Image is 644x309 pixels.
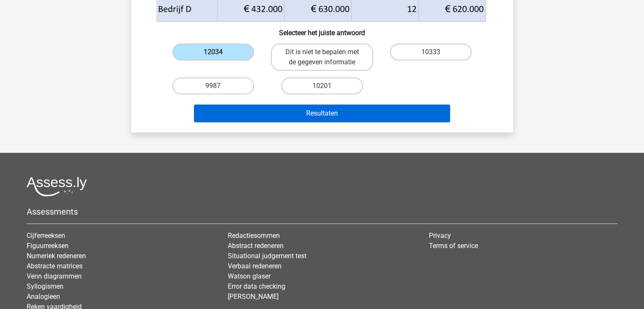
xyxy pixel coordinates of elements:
a: Cijferreeksen [27,232,65,240]
a: Watson glaser [228,272,271,280]
a: Situational judgement test [228,252,307,260]
label: 12034 [172,44,254,61]
a: Redactiesommen [228,232,280,240]
label: 9987 [172,77,254,94]
a: Numeriek redeneren [27,252,86,260]
a: Error data checking [228,282,285,290]
h6: Selecteer het juiste antwoord [145,22,500,37]
label: Dit is niet te bepalen met de gegeven informatie [271,44,373,71]
a: Abstracte matrices [27,262,83,270]
a: Venn diagrammen [27,272,82,280]
a: Terms of service [429,242,478,250]
label: 10333 [390,44,472,61]
label: 10201 [281,77,363,94]
a: Verbaal redeneren [228,262,282,270]
a: Figuurreeksen [27,242,69,250]
h5: Assessments [27,207,617,217]
a: Privacy [429,232,451,240]
a: Syllogismen [27,282,64,290]
button: Resultaten [194,105,450,122]
a: [PERSON_NAME] [228,292,279,301]
a: Analogieen [27,292,60,301]
a: Abstract redeneren [228,242,284,250]
img: Assessly logo [27,177,87,196]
